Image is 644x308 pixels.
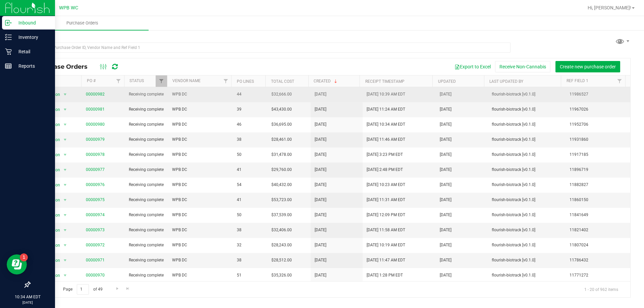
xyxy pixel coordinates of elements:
span: $29,760.00 [271,167,292,173]
a: 00000978 [86,152,105,157]
p: 10:34 AM EDT [3,294,52,300]
button: Create new purchase order [555,61,620,72]
span: [DATE] [315,151,326,158]
span: select [61,165,69,175]
a: 00000982 [86,92,105,97]
span: 11860150 [570,197,626,203]
span: 50 [237,151,263,158]
span: Receiving complete [129,106,164,113]
span: [DATE] 10:23 AM EDT [367,182,405,188]
span: select [61,120,69,129]
span: [DATE] 12:09 PM EDT [367,212,405,218]
span: WPB DC [172,136,229,143]
a: Go to the last page [123,284,133,293]
span: flourish-biotrack [v0.1.0] [492,227,561,233]
span: [DATE] [440,106,451,113]
span: flourish-biotrack [v0.1.0] [492,242,561,248]
span: $37,539.00 [271,212,292,218]
span: $40,432.00 [271,182,292,188]
span: WPB DC [172,212,229,218]
span: [DATE] 2:48 PM EDT [367,167,403,173]
span: 11952706 [570,121,626,128]
span: 41 [237,197,263,203]
a: PO Lines [237,79,254,84]
a: 00000971 [86,258,105,262]
span: [DATE] 10:34 AM EDT [367,121,405,128]
a: Ref Field 1 [567,78,588,83]
a: Created [314,79,338,83]
p: [DATE] [3,300,52,305]
span: Create new purchase order [560,64,616,69]
span: flourish-biotrack [v0.1.0] [492,121,561,128]
span: [DATE] [440,212,451,218]
a: Vendor Name [172,78,201,83]
iframe: Resource center [7,254,27,274]
span: $28,512.00 [271,257,292,263]
span: 11807024 [570,242,626,248]
span: select [61,90,69,99]
span: select [61,226,69,235]
span: Receiving complete [129,197,164,203]
a: Go to the next page [112,284,122,293]
span: [DATE] [315,227,326,233]
span: WPB DC [172,167,229,173]
inline-svg: Inbound [5,19,12,26]
span: WPB DC [172,151,229,158]
span: Receiving complete [129,136,164,143]
span: WPB DC [172,272,229,279]
a: Last Updated By [489,79,523,84]
span: Receiving complete [129,167,164,173]
span: select [61,135,69,144]
span: [DATE] [440,272,451,279]
p: Inbound [12,19,52,27]
span: Hi, [PERSON_NAME]! [588,5,631,10]
a: Total Cost [271,79,294,84]
p: Inventory [12,33,52,41]
a: 00000977 [86,167,105,172]
span: [DATE] [440,167,451,173]
span: flourish-biotrack [v0.1.0] [492,212,561,218]
span: flourish-biotrack [v0.1.0] [492,257,561,263]
input: Search Purchase Order ID, Vendor Name and Ref Field 1 [30,43,511,53]
span: [DATE] [440,227,451,233]
a: 00000970 [86,273,105,278]
a: Filter [614,75,625,87]
span: WPB DC [172,257,229,263]
span: [DATE] [315,242,326,248]
span: [DATE] [315,272,326,279]
span: [DATE] [440,136,451,143]
span: WPB DC [172,197,229,203]
span: 11917185 [570,151,626,158]
span: [DATE] 10:19 AM EDT [367,242,405,248]
span: Receiving complete [129,257,164,263]
a: PO # [87,78,96,83]
span: select [61,150,69,160]
span: 51 [237,272,263,279]
a: Receipt Timestamp [365,79,405,84]
a: 00000980 [86,122,105,127]
span: flourish-biotrack [v0.1.0] [492,167,561,173]
span: 11931860 [570,136,626,143]
span: select [61,271,69,280]
span: 50 [237,212,263,218]
span: WPB DC [172,106,229,113]
span: $43,430.00 [271,106,292,113]
span: WPB DC [172,227,229,233]
span: flourish-biotrack [v0.1.0] [492,272,561,279]
span: [DATE] [440,257,451,263]
span: [DATE] [315,91,326,98]
iframe: Resource center unread badge [20,253,28,261]
span: 38 [237,136,263,143]
span: WPB DC [172,182,229,188]
span: [DATE] 11:58 AM EDT [367,227,405,233]
span: select [61,180,69,190]
span: flourish-biotrack [v0.1.0] [492,182,561,188]
span: 54 [237,182,263,188]
span: Receiving complete [129,91,164,98]
span: select [61,256,69,265]
span: [DATE] [315,257,326,263]
span: [DATE] [315,121,326,128]
button: Receive Non-Cannabis [495,61,550,72]
span: 11771272 [570,272,626,279]
inline-svg: Inventory [5,34,12,41]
